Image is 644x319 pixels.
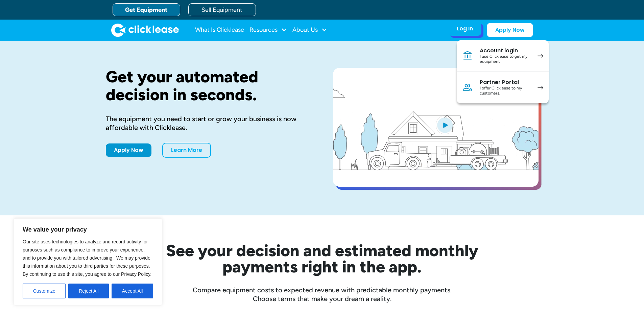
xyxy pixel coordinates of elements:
a: Learn More [162,143,211,158]
button: Accept All [112,284,153,298]
img: Person icon [462,82,473,93]
nav: Log In [457,40,549,103]
img: arrow [538,86,543,89]
a: Partner PortalI offer Clicklease to my customers. [457,72,549,103]
a: Account loginI use Clicklease to get my equipment [457,40,549,72]
h2: See your decision and estimated monthly payments right in the app. [133,242,511,275]
div: Partner Portal [480,79,531,86]
div: Account login [480,47,531,54]
div: I offer Clicklease to my customers. [480,86,531,96]
a: Get Equipment [113,3,180,16]
p: We value your privacy [23,225,153,234]
img: Clicklease logo [111,23,179,37]
div: Resources [249,23,287,37]
a: home [111,23,179,37]
img: arrow [538,54,543,58]
h1: Get your automated decision in seconds. [106,68,311,104]
button: Reject All [68,284,109,298]
a: Apply Now [487,23,533,37]
a: Sell Equipment [188,3,256,16]
img: Blue play button logo on a light blue circular background [436,115,454,134]
div: The equipment you need to start or grow your business is now affordable with Clicklease. [106,114,311,132]
div: About Us [292,23,327,37]
div: I use Clicklease to get my equipment [480,54,531,64]
a: open lightbox [333,68,539,187]
a: What Is Clicklease [195,23,244,37]
div: Log In [457,25,473,32]
div: We value your privacy [14,218,162,305]
img: Bank icon [462,50,473,61]
button: Customize [23,284,66,298]
div: Compare equipment costs to expected revenue with predictable monthly payments. Choose terms that ... [106,286,539,303]
span: Our site uses technologies to analyze and record activity for purposes such as compliance to impr... [23,239,151,277]
a: Apply Now [106,143,151,157]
